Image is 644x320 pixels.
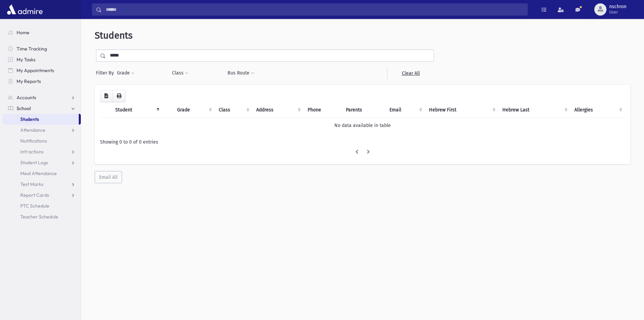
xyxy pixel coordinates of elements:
a: My Reports [3,76,81,87]
span: Students [95,30,133,41]
span: User [609,9,626,15]
th: Grade: activate to sort column ascending [173,102,214,118]
span: Student Logs [20,159,48,166]
button: Class [172,67,189,79]
span: Meal Attendance [20,170,57,176]
span: Attendance [20,127,45,133]
a: My Tasks [3,54,81,65]
span: My Tasks [17,57,35,63]
button: Bus Route [227,67,255,79]
th: Parents [342,102,385,118]
span: PTC Schedule [20,203,49,209]
img: AdmirePro [5,3,44,16]
span: Time Tracking [17,46,47,52]
a: Meal Attendance [3,168,81,179]
a: Accounts [3,92,81,103]
th: Phone [304,102,342,118]
span: School [17,105,31,111]
th: Hebrew Last: activate to sort column ascending [498,102,571,118]
a: School [3,103,81,114]
button: Grade [117,67,135,79]
span: Students [20,116,39,122]
td: No data available in table [100,118,625,133]
span: nschron [609,4,626,9]
a: My Appointments [3,65,81,76]
a: Clear All [387,67,434,79]
button: CSV [100,90,113,102]
th: Email: activate to sort column ascending [385,102,425,118]
div: Showing 0 to 0 of 0 entries [100,138,625,146]
th: Student: activate to sort column descending [111,102,162,118]
th: Class: activate to sort column ascending [215,102,253,118]
a: Student Logs [3,157,81,168]
span: Infractions [20,149,44,155]
a: Students [3,114,79,125]
span: Accounts [17,94,36,101]
a: Report Cards [3,190,81,200]
button: Print [112,90,126,102]
a: Attendance [3,125,81,135]
th: Allergies: activate to sort column ascending [570,102,625,118]
span: Test Marks [20,181,43,187]
th: Hebrew First: activate to sort column ascending [425,102,498,118]
th: Address: activate to sort column ascending [252,102,304,118]
a: Notifications [3,135,81,146]
a: Infractions [3,146,81,157]
a: Test Marks [3,179,81,190]
span: Teacher Schedule [20,214,58,220]
input: Search [102,3,527,16]
span: Notifications [20,138,47,144]
span: Filter By [96,69,117,77]
span: Report Cards [20,192,49,198]
button: Email All [95,171,122,183]
a: PTC Schedule [3,200,81,211]
span: Home [17,29,29,36]
a: Teacher Schedule [3,211,81,222]
span: My Reports [17,78,41,84]
a: Time Tracking [3,43,81,54]
span: My Appointments [17,67,54,73]
a: Home [3,27,81,38]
